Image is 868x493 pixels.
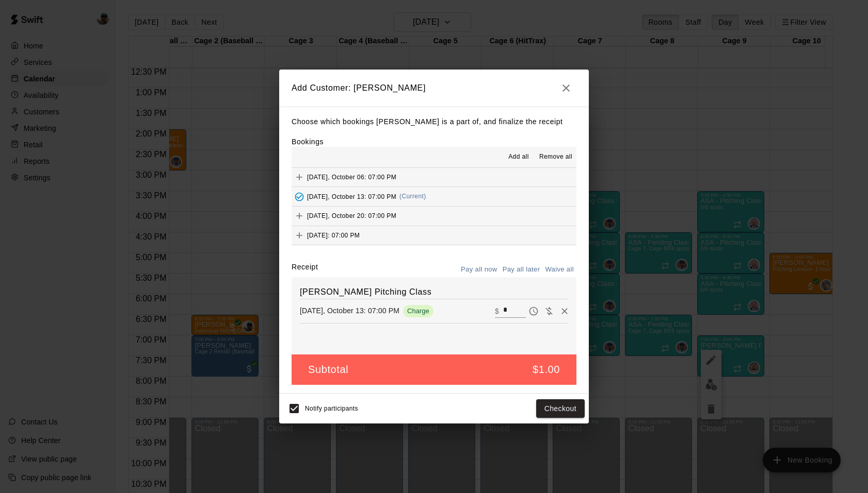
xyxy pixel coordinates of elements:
[308,363,348,377] h5: Subtotal
[292,231,307,239] span: Add
[536,399,585,418] button: Checkout
[307,231,360,239] span: [DATE]: 07:00 PM
[535,149,576,165] button: Remove all
[292,226,576,245] button: Add[DATE]: 07:00 PM
[399,193,426,200] span: (Current)
[292,168,576,187] button: Add[DATE], October 06: 07:00 PM
[539,152,572,162] span: Remove all
[292,187,576,206] button: Added - Collect Payment[DATE], October 13: 07:00 PM(Current)
[307,212,396,219] span: [DATE], October 20: 07:00 PM
[292,262,318,278] label: Receipt
[292,212,307,219] span: Add
[300,285,568,299] h6: [PERSON_NAME] Pitching Class
[292,173,307,180] span: Add
[292,189,307,205] button: Added - Collect Payment
[458,262,500,278] button: Pay all now
[307,193,396,200] span: [DATE], October 13: 07:00 PM
[292,207,576,226] button: Add[DATE], October 20: 07:00 PM
[533,363,560,377] h5: $1.00
[495,306,499,316] p: $
[500,262,543,278] button: Pay all later
[307,173,396,180] span: [DATE], October 06: 07:00 PM
[305,405,358,412] span: Notify participants
[292,115,576,128] p: Choose which bookings [PERSON_NAME] is a part of, and finalize the receipt
[542,262,576,278] button: Waive all
[292,138,324,146] label: Bookings
[502,149,535,165] button: Add all
[557,303,572,319] button: Remove
[526,306,541,315] span: Pay later
[279,70,589,107] h2: Add Customer: [PERSON_NAME]
[300,305,399,316] p: [DATE], October 13: 07:00 PM
[541,306,557,315] span: Waive payment
[403,307,433,315] span: Charge
[508,152,529,162] span: Add all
